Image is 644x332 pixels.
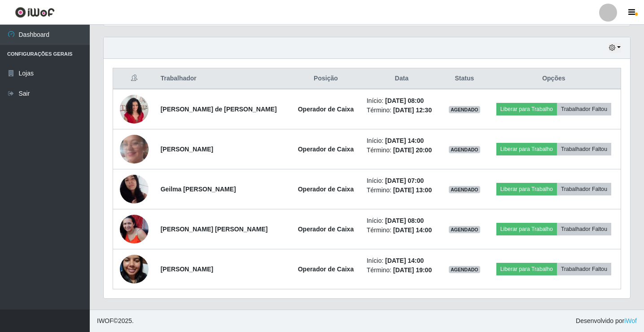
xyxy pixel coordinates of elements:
[496,223,557,235] button: Liberar para Trabalho
[496,103,557,115] button: Liberar para Trabalho
[385,257,424,264] time: [DATE] 14:00
[449,106,480,113] span: AGENDADO
[120,243,149,295] img: 1735855062052.jpeg
[367,216,437,226] li: Início:
[393,106,432,114] time: [DATE] 12:30
[393,266,432,274] time: [DATE] 19:00
[367,266,437,275] li: Término:
[298,186,354,193] strong: Operador de Caixa
[97,316,134,326] span: © 2025 .
[161,266,213,273] strong: [PERSON_NAME]
[557,223,611,235] button: Trabalhador Faltou
[624,317,637,324] a: iWof
[161,226,268,233] strong: [PERSON_NAME] [PERSON_NAME]
[496,143,557,155] button: Liberar para Trabalho
[449,186,480,193] span: AGENDADO
[496,183,557,195] button: Liberar para Trabalho
[557,263,611,275] button: Trabalhador Faltou
[367,176,437,186] li: Início:
[393,186,432,194] time: [DATE] 13:00
[367,146,437,155] li: Término:
[298,266,354,273] strong: Operador de Caixa
[442,68,487,89] th: Status
[298,146,354,153] strong: Operador de Caixa
[161,186,236,193] strong: Geilma [PERSON_NAME]
[557,143,611,155] button: Trabalhador Faltou
[385,177,424,184] time: [DATE] 07:00
[120,90,149,128] img: 1756678800904.jpeg
[367,226,437,235] li: Término:
[161,146,213,153] strong: [PERSON_NAME]
[298,106,354,113] strong: Operador de Caixa
[576,316,637,326] span: Desenvolvido por
[385,137,424,144] time: [DATE] 14:00
[120,117,149,181] img: 1744402727392.jpeg
[385,217,424,224] time: [DATE] 08:00
[393,226,432,234] time: [DATE] 14:00
[367,256,437,266] li: Início:
[449,266,480,273] span: AGENDADO
[367,186,437,195] li: Término:
[298,226,354,233] strong: Operador de Caixa
[449,146,480,153] span: AGENDADO
[557,103,611,115] button: Trabalhador Faltou
[361,68,442,89] th: Data
[393,146,432,154] time: [DATE] 20:00
[496,263,557,275] button: Liberar para Trabalho
[367,136,437,146] li: Início:
[155,68,290,89] th: Trabalhador
[120,164,149,215] img: 1699231984036.jpeg
[385,97,424,104] time: [DATE] 08:00
[487,68,621,89] th: Opções
[557,183,611,195] button: Trabalhador Faltou
[449,226,480,233] span: AGENDADO
[290,68,361,89] th: Posição
[120,215,149,243] img: 1743338839822.jpeg
[15,7,55,18] img: CoreUI Logo
[97,317,114,324] span: IWOF
[367,106,437,115] li: Término:
[367,96,437,106] li: Início:
[161,106,277,113] strong: [PERSON_NAME] de [PERSON_NAME]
